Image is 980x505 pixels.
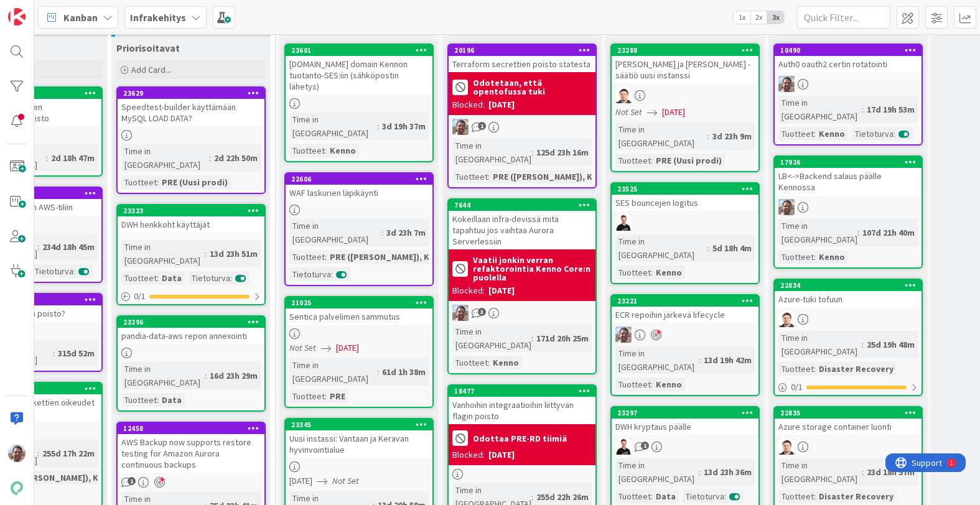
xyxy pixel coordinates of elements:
div: Tuotteet [778,489,814,503]
div: DWH kryptaus päälle [612,419,758,435]
img: avatar [8,480,26,497]
span: : [325,144,327,157]
div: Kenno [653,378,685,391]
div: 61d 1h 38m [379,365,429,379]
div: ECR repoihin järkevä lifecycle [612,307,758,323]
img: ET [778,76,795,92]
div: Time in [GEOGRAPHIC_DATA] [778,458,862,486]
div: TG [775,438,922,455]
div: Tietoturva [852,127,894,141]
div: Time in [GEOGRAPHIC_DATA] [121,362,205,389]
div: SES bouncejen logitus [612,195,758,211]
div: ET [612,327,758,343]
span: : [862,338,864,351]
div: 23297 [617,409,758,417]
div: 7644 [454,201,595,210]
div: 12458 [123,424,264,433]
div: Time in [GEOGRAPHIC_DATA] [121,240,205,267]
div: JV [612,215,758,231]
span: [DATE] [336,341,359,354]
div: 13d 23h 36m [701,465,755,479]
div: 23345 [291,420,432,429]
span: : [488,170,490,183]
div: 22834 [780,281,922,290]
b: Vaatii jonkin verran refaktorointia Kenno Core:n puolella [473,256,592,282]
span: : [73,264,75,278]
div: Data [159,271,185,285]
div: Disaster Recovery [816,362,897,376]
span: : [381,226,383,239]
div: ET [775,199,922,215]
span: : [699,353,701,367]
span: [DATE] [289,475,312,488]
div: 17d 19h 53m [864,103,918,116]
div: Tuotteet [778,250,814,264]
span: : [724,489,726,503]
span: 1x [734,11,750,24]
div: DWH henkkoht käyttäjät [118,216,264,233]
div: 3d 23h 9m [709,129,755,143]
div: 22834Azure-tuki tofuun [775,280,922,307]
span: : [325,250,327,264]
div: 17926 [775,157,922,168]
div: 10490 [780,46,922,55]
div: AWS Backup now supports restore testing for Amazon Aurora continuous backups [118,434,264,473]
div: 12458AWS Backup now supports restore testing for Amazon Aurora continuous backups [118,423,264,473]
span: : [531,331,533,345]
div: [DATE] [488,448,515,461]
div: 23296 [118,317,264,328]
div: Tietoturva [189,271,230,285]
div: Auth0 oauth2 certin rotatointi [775,56,922,72]
div: Blocked: [452,98,485,111]
span: : [205,369,207,382]
span: : [205,247,207,261]
div: Kenno [490,356,522,369]
div: ET [449,305,595,321]
div: Time in [GEOGRAPHIC_DATA] [615,123,707,150]
span: Support [26,2,57,17]
div: 23345 [286,419,432,430]
div: Time in [GEOGRAPHIC_DATA] [289,113,377,140]
div: Time in [GEOGRAPHIC_DATA] [289,219,381,246]
div: Uusi instassi: Vantaan ja Keravan hyvinvointialue [286,430,432,458]
div: 0/1 [775,379,922,395]
div: Tietoturva [32,264,73,278]
div: 5d 18h 4m [709,241,755,255]
div: TG [612,87,758,103]
div: [PERSON_NAME] ja [PERSON_NAME] -säätiö uusi instanssi [612,56,758,83]
span: : [377,119,379,133]
div: Blocked: [452,284,485,297]
b: Odottaa PRE-RD tiimiä [473,434,567,443]
div: 23525 [617,185,758,193]
div: 23629 [123,89,264,98]
span: : [814,489,816,503]
div: Data [159,393,185,407]
span: : [857,226,859,239]
span: Priorisoitavat [116,42,180,54]
div: 23296pandia-data-aws repon annexointi [118,317,264,344]
div: 2d 22h 50m [211,151,261,165]
img: ET [615,327,632,343]
span: : [814,362,816,376]
div: 23d 18h 57m [864,465,918,479]
span: : [53,346,55,360]
span: : [814,127,816,141]
div: 171d 20h 25m [533,331,592,345]
div: 23601 [286,45,432,56]
div: 13d 23h 51m [207,247,261,261]
img: ET [452,305,469,321]
img: TG [778,311,795,327]
div: LB<->Backend salaus päälle Kennossa [775,168,922,195]
img: JV [615,215,632,231]
div: 23296 [123,318,264,327]
div: 25d 19h 48m [864,338,918,351]
div: 22606 [286,174,432,185]
div: WAF laskurien läpikäynti [286,185,432,201]
div: Time in [GEOGRAPHIC_DATA] [778,96,862,123]
div: Tuotteet [615,489,651,503]
div: 20196Terraform secrettien poisto statesta [449,45,595,72]
b: Odotetaan, että opentofussa tuki [473,78,592,96]
span: : [157,271,159,285]
input: Quick Filter... [797,6,890,29]
div: 255d 17h 22m [39,447,98,460]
